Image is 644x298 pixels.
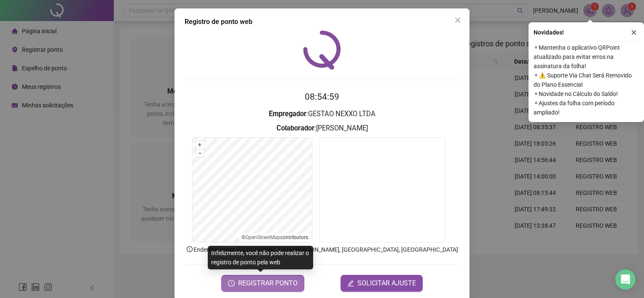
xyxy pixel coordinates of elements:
[341,275,423,292] button: editSOLICITAR AJUSTE
[276,124,314,132] strong: Colaborador
[534,71,639,89] span: ⚬ ⚠️ Suporte Via Chat Será Removido do Plano Essencial
[245,234,280,240] a: OpenStreetMap
[534,28,564,37] span: Novidades !
[534,89,639,98] span: ⚬ Novidade no Cálculo do Saldo!
[305,92,339,102] time: 08:54:59
[185,109,459,120] h3: : GESTAO NEXXO LTDA
[221,275,304,292] button: REGISTRAR PONTO
[615,269,636,290] div: Open Intercom Messenger
[303,30,341,69] img: QRPoint
[451,13,464,27] button: Close
[185,245,459,254] p: Endereço aprox. : [GEOGRAPHIC_DATA][PERSON_NAME], [GEOGRAPHIC_DATA], [GEOGRAPHIC_DATA]
[631,29,637,35] span: close
[454,17,461,24] span: close
[185,123,459,134] h3: : [PERSON_NAME]
[357,278,416,288] span: SOLICITAR AJUSTE
[196,149,204,157] button: –
[228,280,235,287] span: clock-circle
[186,245,193,253] span: info-circle
[269,110,306,118] strong: Empregador
[534,98,639,117] span: ⚬ Ajustes da folha com período ampliado!
[196,141,204,149] button: +
[185,17,459,27] div: Registro de ponto web
[534,43,639,71] span: ⚬ Mantenha o aplicativo QRPoint atualizado para evitar erros na assinatura da folha!
[241,234,309,240] li: © contributors.
[208,246,313,269] div: Infelizmente, você não pode realizar o registro de ponto pela web
[347,280,354,287] span: edit
[238,278,298,288] span: REGISTRAR PONTO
